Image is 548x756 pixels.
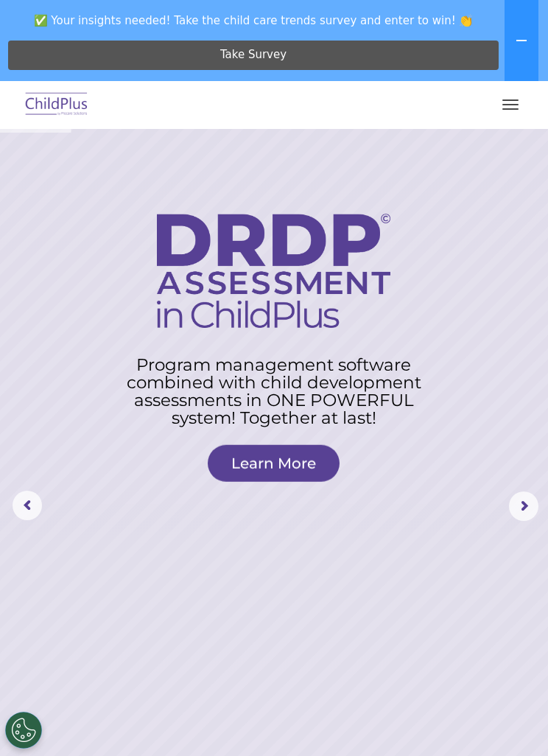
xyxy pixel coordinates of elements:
a: Learn More [208,445,340,482]
rs-layer: Program management software combined with child development assessments in ONE POWERFUL system! T... [110,356,438,427]
span: ✅ Your insights needed! Take the child care trends survey and enter to win! 👏 [6,6,502,35]
span: Take Survey [220,42,287,68]
button: Cookies Settings [5,712,42,749]
span: Phone number [236,146,298,157]
img: DRDP Assessment in ChildPlus [157,214,390,328]
img: ChildPlus by Procare Solutions [22,88,91,122]
span: Last name [236,85,281,97]
a: Take Survey [8,41,499,70]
